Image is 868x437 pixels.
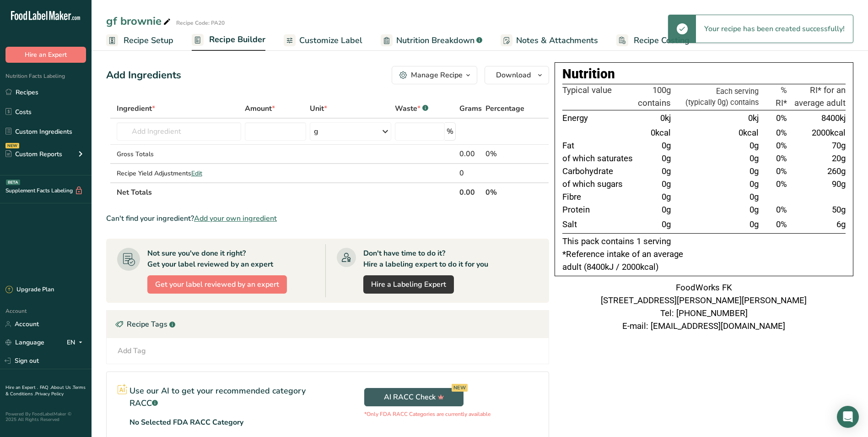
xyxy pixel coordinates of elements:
[837,406,859,428] div: Open Intercom Messenger
[5,334,44,350] a: Language
[40,384,51,391] a: FAQ .
[176,19,225,27] div: Recipe Code: PA20
[67,337,86,348] div: EN
[5,149,62,159] div: Custom Reports
[616,30,690,51] a: Recipe Costing
[106,13,173,29] div: gf brownie
[299,34,362,47] span: Customize Label
[6,180,20,185] div: BETA
[634,34,690,47] span: Recipe Costing
[209,33,265,46] span: Recipe Builder
[284,30,362,51] a: Customize Label
[396,34,474,47] span: Nutrition Breakdown
[516,34,598,47] span: Notes & Attachments
[5,285,54,295] div: Upgrade Plan
[501,30,598,51] a: Notes & Attachments
[35,391,64,397] a: Privacy Policy
[5,411,86,422] div: Powered By FoodLabelMaker © 2025 All Rights Reserved
[192,29,265,51] a: Recipe Builder
[5,384,38,391] a: Hire an Expert .
[381,30,482,51] a: Nutrition Breakdown
[5,47,86,63] button: Hire an Expert
[5,384,86,397] a: Terms & Conditions .
[5,143,19,148] div: NEW
[124,34,173,47] span: Recipe Setup
[51,384,73,391] a: About Us .
[696,15,853,43] div: Your recipe has been created successfully!
[106,30,173,51] a: Recipe Setup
